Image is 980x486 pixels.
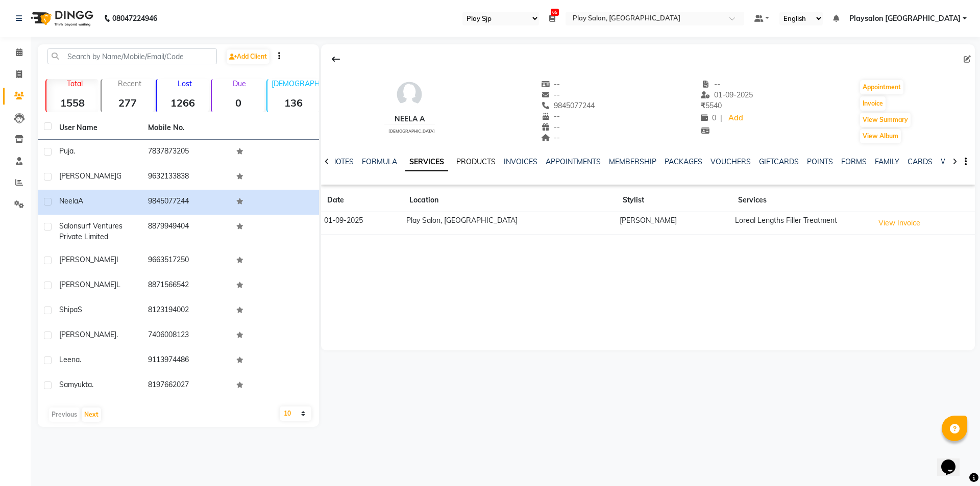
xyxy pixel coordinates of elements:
button: View Album [860,129,901,143]
b: 08047224946 [112,4,157,33]
span: Playsalon [GEOGRAPHIC_DATA] [849,13,961,24]
strong: 0 [212,96,264,109]
a: NOTES [331,157,354,166]
span: [PERSON_NAME] [59,330,116,339]
a: PACKAGES [665,157,702,166]
td: 9845077244 [142,190,231,215]
a: Add [726,111,744,125]
span: 0 [701,113,716,122]
th: Stylist [617,189,732,212]
p: Total [51,79,99,88]
strong: 1266 [157,96,209,109]
button: Next [82,407,101,422]
span: Salonsurf Ventures Private Limited [59,221,122,241]
td: 7406008123 [142,323,231,348]
th: Location [403,189,617,212]
button: View Summary [860,113,911,127]
span: Leena [59,355,80,364]
td: 01-09-2025 [321,212,403,235]
p: Recent [106,79,154,88]
th: Mobile No. [142,116,231,140]
a: GIFTCARDS [759,157,799,166]
span: [PERSON_NAME] [59,280,116,289]
strong: 277 [102,96,154,109]
span: . [80,355,81,364]
div: Neela A [384,114,435,124]
p: Lost [161,79,209,88]
td: 7837873205 [142,140,231,165]
span: . [92,380,93,389]
span: Shipa [59,305,78,314]
a: Add Client [227,49,269,64]
span: 9845077244 [541,101,595,110]
p: Due [214,79,264,88]
td: 9113974486 [142,348,231,373]
span: ₹ [701,101,705,110]
img: logo [26,4,96,33]
div: Back to Client [325,49,347,69]
span: 5540 [701,101,722,110]
span: I [116,255,118,264]
td: 9663517250 [142,248,231,273]
td: 8123194002 [142,298,231,323]
button: Invoice [860,96,886,111]
img: avatar [394,79,425,110]
span: -- [541,90,560,99]
span: -- [541,80,560,89]
a: FORMS [841,157,867,166]
a: PRODUCTS [456,157,496,166]
span: -- [541,112,560,121]
span: -- [701,80,720,89]
span: [PERSON_NAME] [59,171,116,181]
a: SERVICES [405,153,448,171]
span: . [73,146,75,156]
a: CARDS [908,157,933,166]
p: [DEMOGRAPHIC_DATA] [272,79,320,88]
td: 8197662027 [142,373,231,398]
td: 8871566542 [142,273,231,298]
a: MEMBERSHIP [609,157,656,166]
a: WALLET [941,157,970,166]
input: Search by Name/Mobile/Email/Code [47,48,217,64]
span: [PERSON_NAME] [59,255,116,264]
a: APPOINTMENTS [546,157,601,166]
span: L [116,280,120,289]
a: INVOICES [504,157,537,166]
th: Services [732,189,871,212]
td: Loreal Lengths Filler Treatment [732,212,871,235]
td: 8879949404 [142,215,231,248]
span: 01-09-2025 [701,90,753,99]
a: POINTS [807,157,833,166]
span: Puja [59,146,73,156]
span: A [78,196,83,206]
th: User Name [53,116,142,140]
span: Samyukta [59,380,92,389]
a: FAMILY [875,157,899,166]
td: 9632133838 [142,165,231,190]
span: -- [541,133,560,142]
a: FORMULA [362,157,397,166]
td: Play Salon, [GEOGRAPHIC_DATA] [403,212,617,235]
iframe: chat widget [937,445,970,476]
strong: 1558 [46,96,99,109]
button: View Invoice [874,215,925,231]
span: Neela [59,196,78,206]
span: -- [541,122,560,132]
strong: 136 [267,96,320,109]
button: Appointment [860,80,903,94]
a: VOUCHERS [710,157,751,166]
span: G [116,171,121,181]
span: | [720,113,722,123]
td: [PERSON_NAME] [617,212,732,235]
span: [DEMOGRAPHIC_DATA] [388,129,435,134]
span: S [78,305,82,314]
span: 65 [551,9,559,16]
th: Date [321,189,403,212]
span: . [116,330,118,339]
